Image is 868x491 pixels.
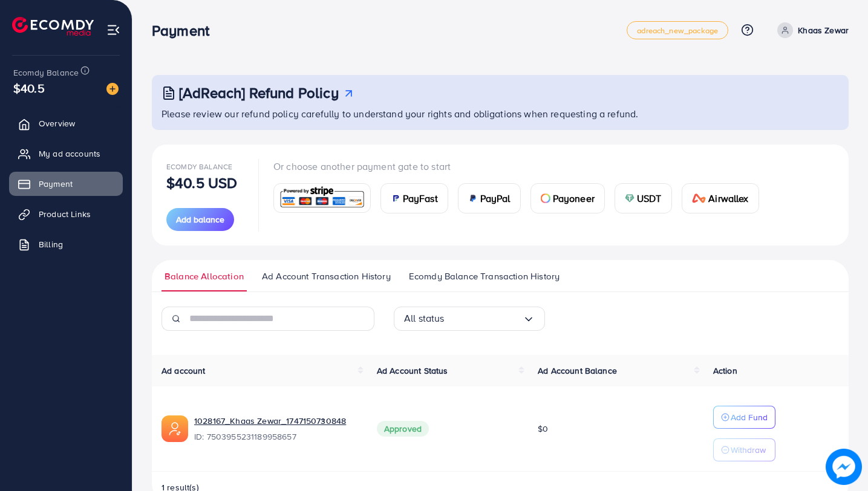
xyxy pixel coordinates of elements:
img: card [692,193,706,203]
span: Airwallex [708,191,748,206]
img: logo [12,17,94,36]
a: adreach_new_package [627,21,728,39]
input: Search for option [445,309,523,328]
img: card [541,193,550,203]
a: Payment [9,172,123,196]
span: $0 [538,423,548,435]
img: card [468,193,478,203]
button: Withdraw [713,438,775,461]
button: Add balance [166,208,234,231]
span: ID: 7503955231189958657 [194,431,357,443]
div: <span class='underline'>1028167_Khaas Zewar_1747150730848</span></br>7503955231189958657 [194,415,357,443]
p: $40.5 USD [166,175,237,190]
a: cardAirwallex [682,183,759,213]
div: Search for option [394,307,545,331]
span: Approved [377,421,429,437]
span: Balance Allocation [165,270,244,283]
a: Overview [9,111,123,135]
span: Action [713,365,737,377]
p: Add Fund [731,410,768,424]
a: cardPayoneer [530,183,605,213]
p: Please review our refund policy carefully to understand your rights and obligations when requesti... [162,106,841,121]
a: Billing [9,232,123,256]
span: Ad account [162,365,206,377]
a: Product Links [9,202,123,226]
span: Payment [39,178,73,190]
a: 1028167_Khaas Zewar_1747150730848 [194,415,357,427]
span: PayFast [403,191,438,206]
p: Khaas Zewar [798,23,849,37]
h3: [AdReach] Refund Policy [179,84,339,102]
span: All status [404,309,445,328]
span: Payoneer [553,191,595,206]
span: $40.5 [13,79,45,97]
span: Ecomdy Balance Transaction History [409,270,560,283]
span: Product Links [39,208,91,220]
span: Ecomdy Balance [166,161,232,172]
img: card [391,193,400,203]
span: Ad Account Status [377,365,448,377]
a: cardPayFast [380,183,448,213]
img: ic-ads-acc.e4c84228.svg [162,415,188,442]
img: image [826,449,862,485]
span: PayPal [480,191,511,206]
span: Ad Account Balance [538,365,617,377]
h3: Payment [152,22,219,39]
span: Overview [39,117,75,129]
img: menu [106,23,120,37]
span: Ecomdy Balance [13,67,79,79]
span: Ad Account Transaction History [262,270,391,283]
span: Billing [39,238,63,250]
a: Khaas Zewar [772,22,849,38]
a: cardPayPal [458,183,521,213]
span: USDT [637,191,662,206]
button: Add Fund [713,406,775,429]
img: card [625,193,635,203]
a: cardUSDT [615,183,672,213]
p: Withdraw [731,443,766,457]
img: card [278,185,367,211]
a: card [273,183,371,213]
span: My ad accounts [39,148,100,160]
a: My ad accounts [9,141,123,166]
span: adreach_new_package [637,27,718,34]
span: Add balance [176,213,224,226]
img: image [106,83,119,95]
p: Or choose another payment gate to start [273,159,769,174]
